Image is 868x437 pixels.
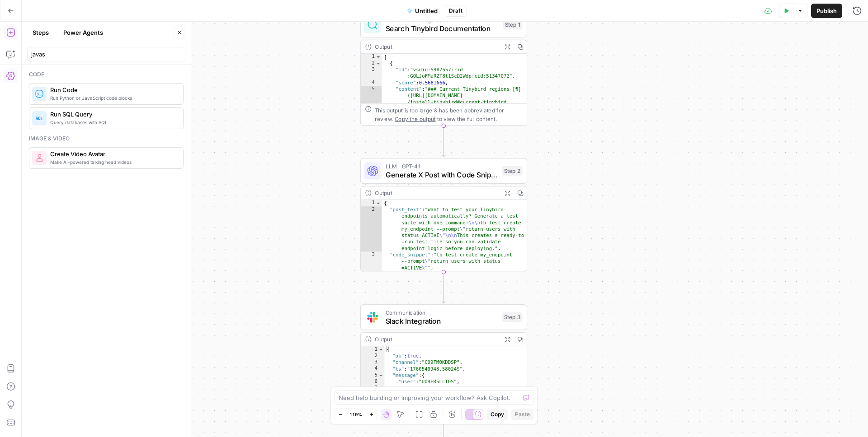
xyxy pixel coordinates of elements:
[58,25,108,40] button: Power Agents
[375,106,522,123] div: This output is too large & has been abbreviated for review. to view the full content.
[50,85,176,94] span: Run Code
[361,54,382,60] div: 1
[395,116,436,122] span: Copy the output
[361,379,384,385] div: 6
[29,135,184,143] div: Image & video
[386,162,498,170] span: LLM · GPT-4.1
[415,6,438,15] span: Untitled
[50,119,176,126] span: Query databases with SQL
[811,4,842,18] button: Publish
[442,272,445,303] g: Edge from step_2 to step_3
[361,346,384,353] div: 1
[31,50,181,59] input: Search steps
[361,66,382,79] div: 3
[361,372,384,378] div: 5
[375,200,381,206] span: Toggle code folding, rows 1 through 5
[361,206,382,251] div: 2
[386,23,499,34] span: Search Tinybird Documentation
[361,359,384,366] div: 3
[361,60,382,66] div: 2
[360,12,527,126] div: Search Knowledge BaseSearch Tinybird DocumentationStep 1Output[ { "id":"vsdid:5987557:rid :GQLJoF...
[367,312,378,323] img: Slack-mark-RGB.png
[491,410,504,418] span: Copy
[816,6,837,15] span: Publish
[361,200,382,206] div: 1
[386,169,498,180] span: Generate X Post with Code Snippet
[386,308,498,316] span: Communication
[361,79,382,86] div: 4
[487,409,508,420] button: Copy
[361,366,384,372] div: 4
[502,166,522,176] div: Step 2
[442,126,445,157] g: Edge from step_1 to step_2
[515,410,530,418] span: Paste
[50,149,176,158] span: Create Video Avatar
[401,4,443,18] button: Untitled
[375,335,498,344] div: Output
[50,94,176,102] span: Run Python or JavaScript code blocks
[360,304,527,418] div: CommunicationSlack IntegrationStep 3Output{ "ok":true, "channel":"C09FM0KDDSP", "ts":"1760540948....
[375,42,498,51] div: Output
[375,54,381,60] span: Toggle code folding, rows 1 through 7
[502,312,522,322] div: Step 3
[375,60,381,66] span: Toggle code folding, rows 2 through 6
[503,20,523,29] div: Step 1
[50,110,176,119] span: Run SQL Query
[449,7,462,15] span: Draft
[378,372,384,378] span: Toggle code folding, rows 5 through 91
[361,271,382,310] div: 4
[361,353,384,359] div: 2
[378,346,384,353] span: Toggle code folding, rows 1 through 92
[349,411,362,418] span: 119%
[511,409,533,420] button: Paste
[360,158,527,272] div: LLM · GPT-4.1Generate X Post with Code SnippetStep 2Output{ "post_text":"Want to test your Tinybi...
[29,70,184,79] div: Code
[35,153,44,163] img: rmejigl5z5mwnxpjlfq225817r45
[375,189,498,197] div: Output
[27,25,54,40] button: Steps
[361,251,382,271] div: 3
[50,158,176,166] span: Make AI-powered talking head videos
[361,385,384,391] div: 7
[386,316,498,326] span: Slack Integration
